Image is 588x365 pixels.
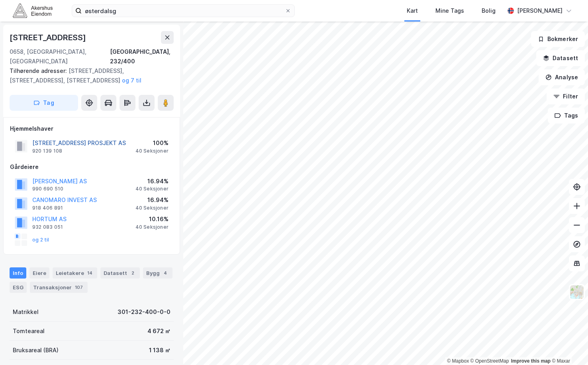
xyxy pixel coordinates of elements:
div: [GEOGRAPHIC_DATA], 232/400 [110,47,174,66]
div: [STREET_ADDRESS] [10,31,88,44]
div: Bolig [482,6,496,16]
div: Info [10,267,26,279]
div: Bygg [143,267,172,279]
div: 990 690 510 [32,186,63,192]
a: Mapbox [447,358,469,364]
button: Bokmerker [531,31,585,47]
a: OpenStreetMap [470,358,509,364]
div: 40 Seksjoner [135,224,169,230]
div: 301-232-400-0-0 [118,307,171,317]
div: 16.94% [135,177,169,186]
div: 40 Seksjoner [135,186,169,192]
div: 918 406 891 [32,205,63,211]
img: akershus-eiendom-logo.9091f326c980b4bce74ccdd9f866810c.svg [13,4,53,18]
a: Improve this map [511,358,551,364]
div: Leietakere [53,267,97,279]
div: 920 139 108 [32,148,62,154]
button: Filter [547,88,585,104]
div: Gårdeiere [10,162,173,172]
div: 16.94% [135,195,169,205]
div: 40 Seksjoner [135,148,169,154]
div: Bruksareal (BRA) [13,345,59,355]
div: 107 [73,283,84,291]
input: Søk på adresse, matrikkel, gårdeiere, leietakere eller personer [82,5,285,17]
button: Analyse [539,69,585,85]
div: 932 083 051 [32,224,63,230]
div: 40 Seksjoner [135,205,169,211]
div: 100% [135,138,169,148]
iframe: Chat Widget [548,327,588,365]
div: [STREET_ADDRESS], [STREET_ADDRESS], [STREET_ADDRESS] [10,66,167,85]
div: Matrikkel [13,307,39,317]
div: 2 [129,269,137,277]
div: Mine Tags [435,6,464,16]
div: Transaksjoner [30,282,88,293]
img: Z [569,285,584,300]
div: 0658, [GEOGRAPHIC_DATA], [GEOGRAPHIC_DATA] [10,47,110,66]
div: Datasett [100,267,140,279]
div: 10.16% [135,214,169,224]
div: [PERSON_NAME] [517,6,563,16]
div: Tomteareal [13,326,45,336]
button: Datasett [536,50,585,66]
div: 14 [86,269,94,277]
div: Eiere [29,267,49,279]
div: Kontrollprogram for chat [548,327,588,365]
div: 4 [161,269,169,277]
div: 4 672 ㎡ [147,326,171,336]
button: Tags [548,108,585,124]
div: Kart [407,6,418,16]
div: ESG [10,282,27,293]
div: 1 138 ㎡ [149,345,171,355]
span: Tilhørende adresser: [10,67,69,74]
div: Hjemmelshaver [10,124,173,133]
button: Tag [10,95,78,111]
